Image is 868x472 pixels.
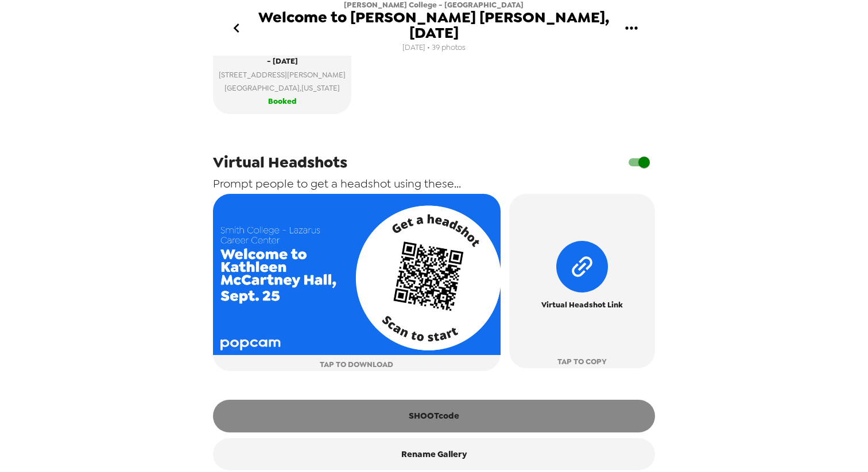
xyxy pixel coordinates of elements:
span: [DATE] • 39 photos [402,40,466,56]
span: TAP TO COPY [557,355,607,368]
span: Booked [268,95,297,108]
span: Virtual Headshot Link [541,298,623,311]
span: TAP TO DOWNLOAD [320,358,393,371]
button: TAP TO DOWNLOAD [213,194,501,372]
span: [GEOGRAPHIC_DATA] , [US_STATE] [219,81,346,95]
span: Prompt people to get a headshot using these... [213,176,461,191]
span: Virtual Headshots [213,152,347,173]
button: Rename Gallery [213,438,655,470]
img: qr card [213,194,501,356]
button: SHOOTcode [213,400,655,432]
button: gallery menu [613,9,650,46]
button: go back [218,9,255,46]
span: Welcome to [PERSON_NAME] [PERSON_NAME], [DATE] [255,10,613,40]
span: [STREET_ADDRESS][PERSON_NAME] [219,68,346,81]
span: - [DATE] [267,54,298,68]
button: Virtual Headshot LinkTAP TO COPY [509,194,655,369]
